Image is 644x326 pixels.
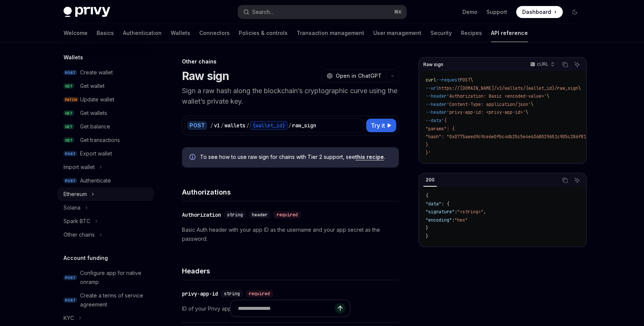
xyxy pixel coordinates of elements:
[516,6,563,18] a: Dashboard
[447,93,547,99] span: 'Authorization: Basic <encoded-value>'
[470,77,473,83] span: \
[547,93,549,99] span: \
[80,81,105,91] div: Get wallet
[58,147,154,160] a: POSTExport wallet
[246,122,249,129] div: /
[526,109,528,115] span: \
[210,122,213,129] div: /
[58,289,154,311] a: POSTCreate a terms of service agreement
[447,101,531,107] span: 'Content-Type: application/json'
[560,175,570,185] button: Copy the contents from the code block
[439,85,578,91] span: https://[DOMAIN_NAME]/v1/wallets/{wallet_id}/raw_sign
[214,122,220,129] div: v1
[221,122,224,129] div: /
[227,212,243,218] span: string
[426,109,447,115] span: --header
[123,24,162,42] a: Authentication
[80,291,149,309] div: Create a terms of service agreement
[572,60,582,69] button: Ask AI
[426,201,441,207] span: "data"
[64,178,77,184] span: POST
[526,58,558,71] button: cURL
[274,211,301,219] div: required
[64,275,77,281] span: POST
[246,290,273,297] div: required
[64,110,74,116] span: GET
[239,24,288,42] a: Policies & controls
[58,93,154,106] a: PATCHUpdate wallet
[224,122,245,129] div: wallets
[171,24,190,42] a: Wallets
[336,72,382,80] span: Open in ChatGPT
[455,209,457,215] span: :
[426,142,428,148] span: }
[58,266,154,289] a: POSTConfigure app for native onramp
[182,69,229,83] h1: Raw sign
[426,150,431,156] span: }'
[182,58,399,65] div: Other chains
[182,266,399,276] h4: Headers
[80,122,110,131] div: Get balance
[58,174,154,187] a: POSTAuthenticate
[355,154,384,160] a: this recipe
[64,163,95,172] div: Import wallet
[224,291,240,297] span: string
[426,193,428,199] span: {
[373,24,421,42] a: User management
[322,69,386,82] button: Open in ChatGPT
[426,209,455,215] span: "signature"
[64,314,74,323] div: KYC
[569,6,581,18] button: Toggle dark mode
[64,297,77,303] span: POST
[426,134,626,140] span: "hash": "0x0775aeed9c9ce6e0fbc4db25c5e4e6368029651c905c286f813126a09025a21e"
[238,300,335,317] input: Ask a question...
[80,109,107,118] div: Get wallets
[97,24,114,42] a: Basics
[182,290,218,297] div: privy-app-id
[426,225,428,231] span: }
[58,79,154,93] a: GETGet wallet
[250,121,288,130] div: {wallet_id}
[483,209,486,215] span: ,
[461,24,482,42] a: Recipes
[560,60,570,69] button: Copy the contents from the code block
[447,109,526,115] span: 'privy-app-id: <privy-app-id>'
[64,83,74,89] span: GET
[522,8,551,16] span: Dashboard
[486,8,507,16] a: Support
[64,24,88,42] a: Welcome
[426,233,428,239] span: }
[187,121,207,130] div: POST
[371,121,385,130] span: Try it
[64,230,95,239] div: Other chains
[426,77,436,83] span: curl
[80,176,111,185] div: Authenticate
[426,118,441,124] span: --data
[58,133,154,147] a: GETGet transactions
[58,120,154,133] a: GETGet balance
[366,119,396,132] button: Try it
[460,77,470,83] span: POST
[457,209,483,215] span: "<string>"
[572,175,582,185] button: Ask AI
[58,311,154,325] button: Toggle KYC section
[430,24,452,42] a: Security
[64,190,87,199] div: Ethereum
[189,154,197,161] svg: Info
[238,5,406,19] button: Open search
[537,61,549,67] p: cURL
[292,122,316,129] div: raw_sign
[455,217,468,223] span: "hex"
[426,101,447,107] span: --header
[64,53,83,62] h5: Wallets
[491,24,528,42] a: API reference
[335,303,345,314] button: Send message
[436,77,460,83] span: --request
[64,124,74,130] span: GET
[80,269,149,287] div: Configure app for native onramp
[423,175,437,184] div: 200
[58,214,154,228] button: Toggle Spark BTC section
[64,7,110,17] img: dark logo
[394,9,402,15] span: ⌘ K
[426,85,439,91] span: --url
